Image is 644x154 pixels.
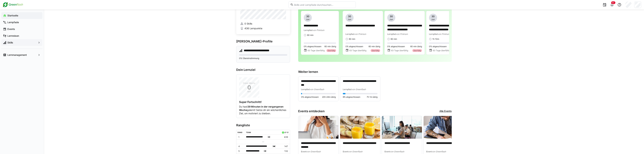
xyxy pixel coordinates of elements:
h4: Super Fortschritt! [239,100,287,104]
span: Jun [306,18,309,21]
span: von Pinktum [396,33,408,35]
span: Lernpfad [345,33,354,35]
h3: Dein Lernziel [236,68,290,72]
h3: [PERSON_NAME]-Profile [236,40,290,43]
span: 0% abgeschlossen [345,45,363,48]
span: von Greenflash [348,150,362,153]
img: image [424,116,464,139]
span: 0% abgeschlossen [429,45,447,48]
span: ( ) [268,135,270,139]
span: Event [426,150,432,153]
span: 3% abgeschlossen [301,96,319,98]
span: Lernpfad [343,88,352,91]
p: 147 [281,145,288,148]
strong: 39 Minuten in der vergangenen Woche [239,105,284,111]
span: von Greenflash [306,150,321,153]
div: Überfällig [371,49,380,52]
span: 60 min übrig [410,45,422,48]
img: image [298,116,338,139]
span: Jun [389,18,393,21]
span: 30 [348,15,351,18]
p: 0% Übereinstimmung [239,57,287,60]
span: von Greenflash [352,88,366,91]
span: Lernpfad [387,33,396,35]
span: 7h 1m übrig [367,96,377,98]
span: von Greenflash [390,150,404,153]
span: 0 Skills [244,22,252,25]
span: 20h 24m übrig [322,96,336,98]
div: Rang [238,131,242,133]
div: LP [284,131,286,133]
span: ( ) [264,149,267,153]
span: von Pinktum [438,33,450,35]
span: 63 Tage überfällig [349,49,366,52]
span: 30 [390,15,393,18]
span: Lernpfad [429,33,438,35]
p: 4 [238,145,243,148]
h3: Rangliste [236,123,290,127]
span: Jun [348,18,351,21]
h3: Events entdecken [298,109,325,113]
span: 63 Tage überfällig [391,49,408,52]
span: von Pinktum [312,29,324,31]
p: 5 [238,150,243,152]
p: 439 [281,136,288,138]
span: Lernpfad [301,88,310,91]
span: 8% abgeschlossen [343,96,360,98]
span: 30 [306,15,309,18]
a: Alle Events [439,109,452,113]
p: 132 [281,150,288,152]
span: Event [343,150,348,153]
img: image [382,116,422,139]
span: Event [385,150,390,153]
p: 1 [238,136,243,138]
span: 0% abgeschlossen [387,45,405,48]
span: von Greenflash [310,88,324,91]
a: ø [287,131,289,134]
span: 9+ [612,2,614,4]
span: 60 min [349,38,355,40]
p: Du hast gelernt! Setze dir ein wöchentliches Ziel, um motiviert zu bleiben. [239,105,287,115]
span: 63 Tage überfällig [308,49,325,52]
span: von Greenflash [432,150,446,153]
span: 0% abgeschlossen [304,45,321,48]
span: 1h 10m [432,38,439,40]
span: von Pinktum [354,33,366,35]
div: Überfällig [326,49,336,52]
span: 60 min [391,38,397,40]
span: 60 min [307,34,313,37]
img: image [340,116,380,139]
span: 60 min übrig [369,45,380,48]
input: Skills und Lernpfade durchsuchen… [293,3,354,6]
span: Lernpfad [304,29,312,31]
a: 0 Skills [240,22,286,25]
span: ( ) [272,145,276,148]
span: 436 Lernpunkte [244,27,262,30]
h3: Weiter lernen [298,70,452,74]
span: 60 min übrig [324,45,336,48]
span: Jun [431,18,435,21]
div: Überfällig [412,49,422,52]
span: 30 [432,15,435,18]
span: 63 Tage überfällig [433,49,450,52]
span: Event [301,150,306,153]
div: Team [246,131,251,133]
